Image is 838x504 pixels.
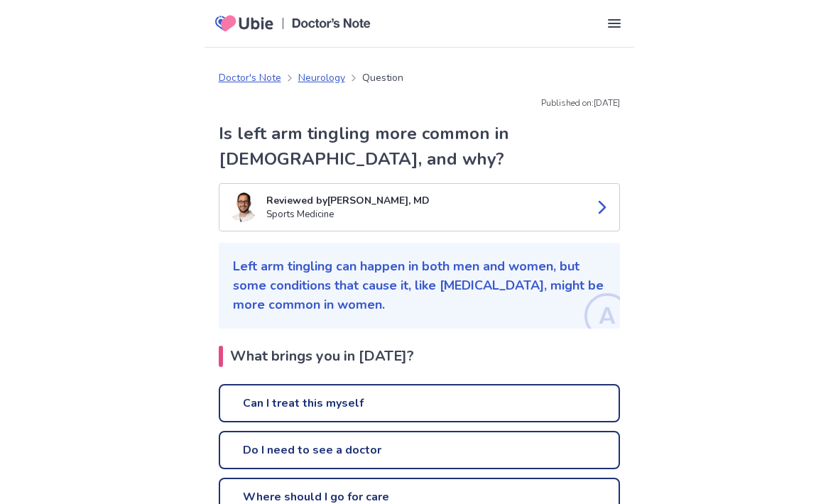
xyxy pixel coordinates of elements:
[219,346,620,367] h2: What brings you in [DATE]?
[292,18,371,28] img: Doctors Note Logo
[298,70,345,85] a: Neurology
[362,70,403,85] p: Question
[228,192,258,222] img: Jason Wilt
[219,121,620,172] h1: Is left arm tingling more common in [DEMOGRAPHIC_DATA], and why?
[219,70,281,85] a: Doctor's Note
[266,193,582,208] p: Reviewed by [PERSON_NAME], MD
[219,431,620,469] a: Do I need to see a doctor
[233,257,606,314] p: Left arm tingling can happen in both men and women, but some conditions that cause it, like [MEDI...
[219,70,403,85] nav: breadcrumb
[219,97,620,109] p: Published on: [DATE]
[219,183,620,231] a: Jason WiltReviewed by[PERSON_NAME], MDSports Medicine
[219,384,620,422] a: Can I treat this myself
[266,208,582,222] p: Sports Medicine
